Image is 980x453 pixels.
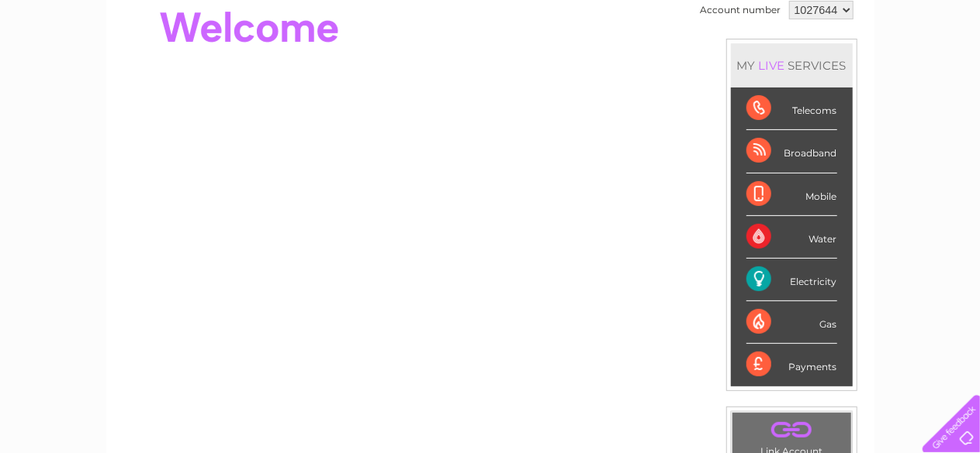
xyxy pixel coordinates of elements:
div: Telecoms [746,88,837,130]
a: Contact [877,66,915,77]
a: Blog [845,66,867,77]
div: Gas [746,301,837,344]
a: Water [707,66,736,77]
div: Mobile [746,173,837,216]
div: Payments [746,344,837,386]
img: logo.png [34,40,113,88]
a: Energy [746,66,780,77]
div: MY SERVICES [731,43,853,88]
a: 0333 014 3131 [687,8,795,27]
div: Water [746,216,837,259]
div: Clear Business is a trading name of Verastar Limited (registered in [GEOGRAPHIC_DATA] No. 3667643... [124,9,857,75]
div: LIVE [756,58,788,73]
a: Log out [929,66,965,77]
a: Telecoms [789,66,836,77]
div: Broadband [746,130,837,173]
div: Electricity [746,259,837,301]
a: . [736,417,847,444]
